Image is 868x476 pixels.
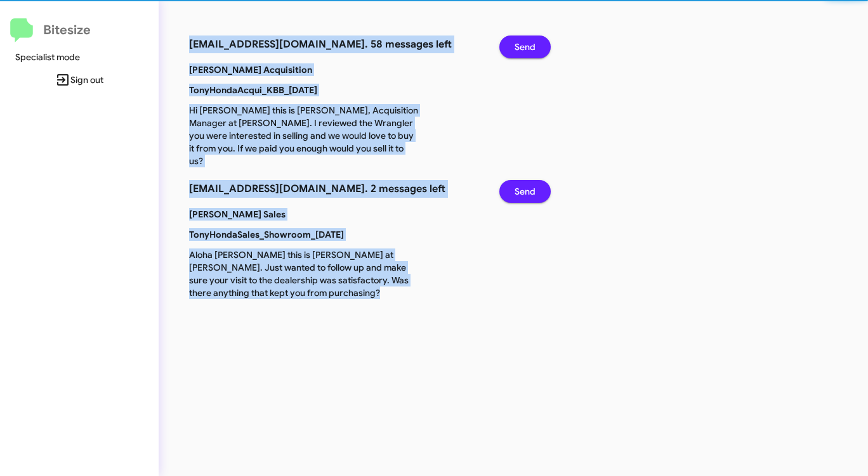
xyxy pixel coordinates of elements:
[515,180,536,203] span: Send
[189,35,480,53] h3: [EMAIL_ADDRESS][DOMAIN_NAME]. 58 messages left
[189,84,317,96] b: TonyHondaAcqui_KBB_[DATE]
[189,209,286,220] b: [PERSON_NAME] Sales
[10,68,148,91] span: Sign out
[189,64,312,75] b: [PERSON_NAME] Acquisition
[189,180,480,198] h3: [EMAIL_ADDRESS][DOMAIN_NAME]. 2 messages left
[189,229,344,240] b: TonyHondaSales_Showroom_[DATE]
[499,180,551,203] button: Send
[180,248,428,299] p: Aloha [PERSON_NAME] this is [PERSON_NAME] at [PERSON_NAME]. Just wanted to follow up and make sur...
[515,35,536,58] span: Send
[180,104,428,167] p: Hi [PERSON_NAME] this is [PERSON_NAME], Acquisition Manager at [PERSON_NAME]. I reviewed the Wran...
[499,35,551,58] button: Send
[10,18,91,42] a: Bitesize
